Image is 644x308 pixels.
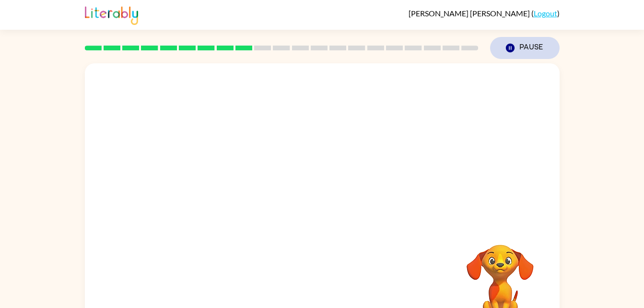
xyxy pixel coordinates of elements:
span: [PERSON_NAME] [PERSON_NAME] [409,9,531,18]
div: ( ) [409,9,560,18]
button: Pause [490,37,560,59]
a: Logout [534,9,557,18]
img: Literably [85,4,138,25]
